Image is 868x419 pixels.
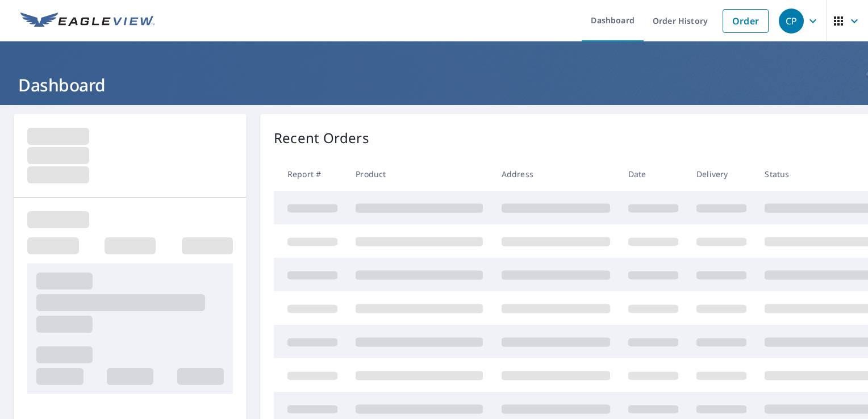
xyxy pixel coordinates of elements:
[14,73,854,97] h1: Dashboard
[779,9,804,33] div: CP
[723,9,769,33] a: Order
[347,157,492,191] th: Product
[274,128,369,148] p: Recent Orders
[687,157,756,191] th: Delivery
[619,157,687,191] th: Date
[274,157,347,191] th: Report #
[493,157,619,191] th: Address
[20,12,155,30] img: EV Logo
